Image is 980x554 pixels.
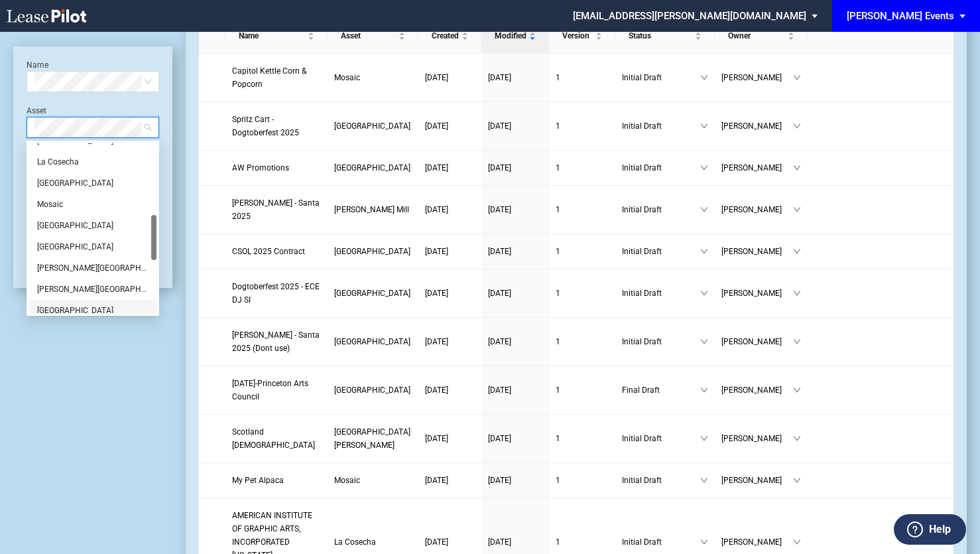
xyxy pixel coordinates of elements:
[488,203,542,216] a: [DATE]
[556,383,609,397] a: 1
[425,203,475,216] a: [DATE]
[334,425,412,452] a: [GEOGRAPHIC_DATA][PERSON_NAME]
[721,535,793,549] span: [PERSON_NAME]
[232,115,299,137] span: Spritz Cart - Dogtoberfest 2025
[232,66,306,89] span: Capitol Kettle Corn & Popcorn
[425,245,475,258] a: [DATE]
[793,164,801,172] span: down
[425,535,475,549] a: [DATE]
[793,206,801,214] span: down
[556,161,609,174] a: 1
[793,74,801,82] span: down
[29,215,156,236] div: Park Place
[556,287,609,300] a: 1
[425,289,448,298] span: [DATE]
[556,289,560,298] span: 1
[29,236,156,257] div: Preston Royal - East
[622,203,700,216] span: Initial Draft
[721,71,793,84] span: [PERSON_NAME]
[232,161,321,174] a: AW Promotions
[37,261,149,275] div: [PERSON_NAME][GEOGRAPHIC_DATA] - [GEOGRAPHIC_DATA]
[29,173,156,194] div: Lakeridge Village
[847,10,954,22] div: [PERSON_NAME] Events
[37,176,149,190] div: [GEOGRAPHIC_DATA]
[425,119,475,133] a: [DATE]
[232,377,321,403] a: [DATE]-Princeton Arts Council
[556,434,560,443] span: 1
[425,432,475,445] a: [DATE]
[488,161,542,174] a: [DATE]
[239,29,305,42] span: Name
[334,287,412,300] a: [GEOGRAPHIC_DATA]
[622,383,700,397] span: Final Draft
[488,432,542,445] a: [DATE]
[488,163,511,173] span: [DATE]
[488,383,542,397] a: [DATE]
[334,337,410,346] span: Freshfields Village
[556,432,609,445] a: 1
[721,474,793,487] span: [PERSON_NAME]
[488,476,511,485] span: [DATE]
[622,71,700,84] span: Initial Draft
[27,60,48,70] label: Name
[232,64,321,91] a: Capitol Kettle Corn & Popcorn
[488,71,542,84] a: [DATE]
[622,245,700,258] span: Initial Draft
[488,535,542,549] a: [DATE]
[721,161,793,174] span: [PERSON_NAME]
[334,203,412,216] a: [PERSON_NAME] Mill
[334,119,412,133] a: [GEOGRAPHIC_DATA]
[715,19,808,54] th: Owner
[488,287,542,300] a: [DATE]
[334,205,409,214] span: Atherton Mill
[425,434,448,443] span: [DATE]
[334,163,410,173] span: Downtown Palm Beach Gardens
[432,29,459,42] span: Created
[334,245,412,258] a: [GEOGRAPHIC_DATA]
[425,476,448,485] span: [DATE]
[334,247,410,256] span: Freshfields Village
[328,19,418,54] th: Asset
[488,335,542,348] a: [DATE]
[425,161,475,174] a: [DATE]
[425,385,448,395] span: [DATE]
[700,386,708,394] span: down
[488,121,511,131] span: [DATE]
[37,304,149,317] div: [GEOGRAPHIC_DATA]
[232,245,321,258] a: CSOL 2025 Contract
[334,474,412,487] a: Mosaic
[232,280,321,307] a: Dogtoberfest 2025 - ECE DJ SI
[334,385,410,395] span: Princeton Shopping Center
[232,330,320,353] span: Edwin McCora - Santa 2025 (Dont use)
[556,337,560,346] span: 1
[334,121,410,131] span: Freshfields Village
[334,73,360,82] span: Mosaic
[334,537,376,547] span: La Cosecha
[793,476,801,484] span: down
[488,205,511,214] span: [DATE]
[556,474,609,487] a: 1
[341,29,396,42] span: Asset
[700,247,708,255] span: down
[488,73,511,82] span: [DATE]
[37,198,149,211] div: Mosaic
[556,163,560,173] span: 1
[488,247,511,256] span: [DATE]
[793,247,801,255] span: down
[29,257,156,279] div: Preston Towne Crossing - North
[27,106,46,115] label: Asset
[334,383,412,397] a: [GEOGRAPHIC_DATA]
[29,194,156,215] div: Mosaic
[334,476,360,485] span: Mosaic
[622,287,700,300] span: Initial Draft
[894,514,966,545] button: Help
[334,289,410,298] span: Freshfields Village
[721,432,793,445] span: [PERSON_NAME]
[615,19,715,54] th: Status
[232,196,321,223] a: [PERSON_NAME] - Santa 2025
[232,282,320,305] span: Dogtoberfest 2025 - ECE DJ SI
[556,385,560,395] span: 1
[556,247,560,256] span: 1
[700,338,708,346] span: down
[556,71,609,84] a: 1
